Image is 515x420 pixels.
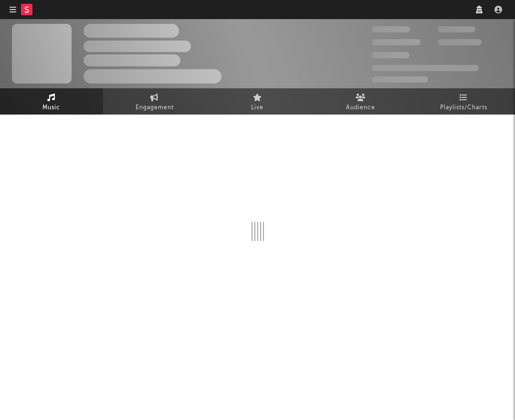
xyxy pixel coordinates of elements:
span: 100,000 [438,26,475,32]
span: 1,000,000 [438,39,482,45]
span: 50,000,000 Monthly Listeners [372,65,479,71]
span: Jump Score: 85.0 [372,76,428,83]
a: Playlists/Charts [412,88,515,115]
a: Live [206,88,309,115]
span: Audience [346,102,375,114]
span: 100,000 [372,52,410,58]
span: Live [251,102,263,114]
span: 300,000 [372,26,410,32]
span: Music [42,102,60,114]
span: Engagement [136,102,174,114]
a: Audience [309,88,412,115]
span: Playlists/Charts [440,102,487,114]
span: 50,000,000 [372,39,420,45]
a: Engagement [103,88,206,115]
